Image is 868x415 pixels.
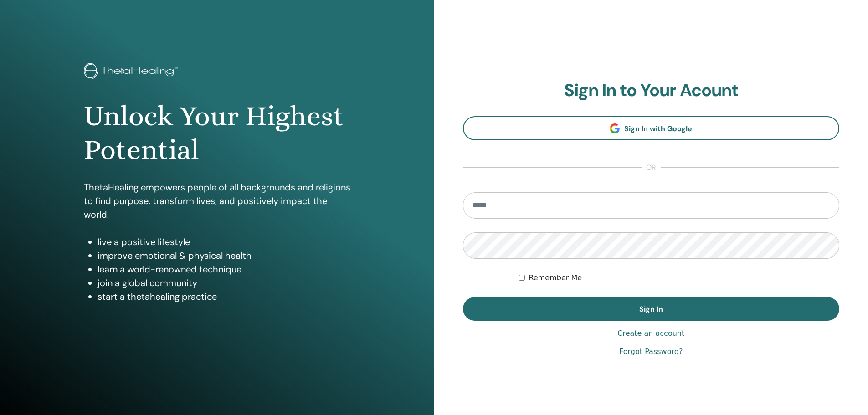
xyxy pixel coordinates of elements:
div: Keep me authenticated indefinitely or until I manually logout [519,272,839,283]
li: start a thetahealing practice [98,290,350,303]
span: Sign In with Google [624,124,692,133]
label: Remember Me [529,272,582,283]
li: learn a world-renowned technique [98,262,350,276]
li: improve emotional & physical health [98,249,350,262]
p: ThetaHealing empowers people of all backgrounds and religions to find purpose, transform lives, a... [84,180,350,221]
a: Create an account [617,328,684,339]
button: Sign In [463,297,840,321]
span: or [642,162,661,173]
span: Sign In [639,304,663,314]
li: join a global community [98,276,350,290]
a: Forgot Password? [619,346,683,357]
li: live a positive lifestyle [98,235,350,249]
h2: Sign In to Your Acount [463,80,840,101]
h1: Unlock Your Highest Potential [84,99,350,167]
a: Sign In with Google [463,116,840,140]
